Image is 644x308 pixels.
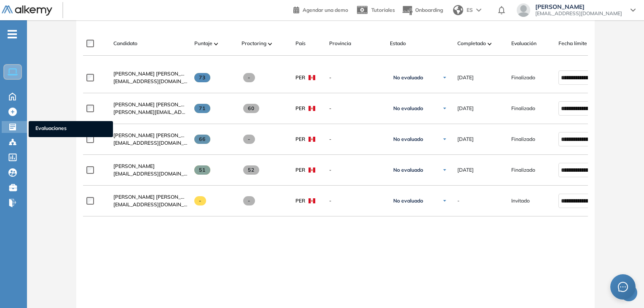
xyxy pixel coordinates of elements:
img: Ícono de flecha [442,137,447,142]
span: [EMAIL_ADDRESS][DOMAIN_NAME] [113,201,188,208]
span: 71 [194,104,211,113]
span: Estado [390,40,406,47]
a: [PERSON_NAME] [PERSON_NAME] [113,101,188,108]
span: No evaluado [393,197,423,204]
span: - [243,196,255,205]
span: Finalizado [511,166,535,174]
img: PER [309,137,315,142]
span: Fecha límite [558,40,587,47]
span: - [329,135,383,143]
span: message [618,282,628,292]
img: [missing "en.ARROW_ALT" translation] [268,43,272,45]
span: PER [295,197,305,205]
img: [missing "en.ARROW_ALT" translation] [214,43,218,45]
span: PER [295,74,305,81]
span: 73 [194,73,211,82]
span: Finalizado [511,135,535,143]
span: Puntaje [194,40,212,47]
span: [EMAIL_ADDRESS][DOMAIN_NAME] [113,139,188,147]
img: Ícono de flecha [442,168,447,173]
span: - [243,135,255,144]
span: Finalizado [511,105,535,112]
img: PER [309,198,315,203]
img: PER [309,106,315,111]
span: Onboarding [415,7,443,13]
a: Agendar una demo [293,4,348,14]
span: Agendar una demo [303,7,348,13]
a: [PERSON_NAME] [113,162,188,170]
span: [PERSON_NAME] [113,163,155,169]
i: - [8,33,17,35]
img: PER [309,75,315,80]
span: [PERSON_NAME] [PERSON_NAME] [113,101,197,108]
span: Completado [457,40,486,47]
span: - [329,197,383,205]
img: PER [309,168,315,173]
a: [PERSON_NAME] [PERSON_NAME] [113,132,188,139]
span: [PERSON_NAME] [535,3,622,10]
span: Provincia [329,40,351,47]
span: Evaluación [511,40,537,47]
img: arrow [476,8,481,12]
span: - [329,105,383,112]
span: [PERSON_NAME] [PERSON_NAME] [113,132,197,138]
a: [PERSON_NAME] [PERSON_NAME] [113,70,188,78]
span: PER [295,166,305,174]
span: [EMAIL_ADDRESS][DOMAIN_NAME] [535,10,622,17]
span: [EMAIL_ADDRESS][DOMAIN_NAME] [113,78,188,85]
span: [PERSON_NAME] [PERSON_NAME] [113,70,197,77]
span: [DATE] [457,74,474,81]
span: - [329,74,383,81]
span: Proctoring [241,40,266,47]
span: No evaluado [393,167,423,173]
span: 60 [243,104,260,113]
span: Evaluaciones [35,124,106,134]
span: No evaluado [393,105,423,112]
span: PER [295,105,305,112]
span: 52 [243,165,260,175]
img: world [453,5,463,15]
img: [missing "en.ARROW_ALT" translation] [488,43,492,45]
span: [DATE] [457,105,474,112]
span: - [329,166,383,174]
span: - [243,73,255,82]
span: Candidato [113,40,137,47]
span: Tutoriales [371,7,395,13]
span: No evaluado [393,136,423,143]
span: - [457,197,459,205]
span: - [194,196,207,205]
span: 51 [194,165,211,175]
span: Invitado [511,197,530,205]
span: [PERSON_NAME] [PERSON_NAME] [113,194,197,200]
span: País [295,40,306,47]
span: No evaluado [393,74,423,81]
span: PER [295,135,305,143]
img: Ícono de flecha [442,75,447,80]
span: [EMAIL_ADDRESS][DOMAIN_NAME] [113,170,188,178]
span: 66 [194,135,211,144]
span: [DATE] [457,166,474,174]
img: Ícono de flecha [442,198,447,203]
button: Onboarding [402,1,443,19]
span: ES [467,6,473,14]
span: [PERSON_NAME][EMAIL_ADDRESS][PERSON_NAME][PERSON_NAME][DOMAIN_NAME] [113,108,188,116]
span: [DATE] [457,135,474,143]
a: [PERSON_NAME] [PERSON_NAME] [113,193,188,201]
span: Finalizado [511,74,535,81]
img: Ícono de flecha [442,106,447,111]
img: Logo [2,5,52,16]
